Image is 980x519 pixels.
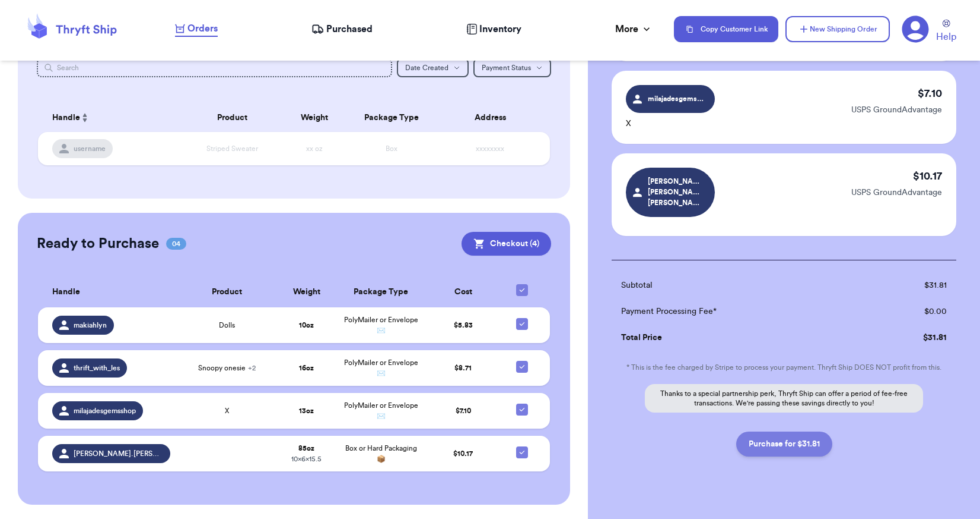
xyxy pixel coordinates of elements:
input: Search [37,58,393,77]
th: Package Type [336,277,426,307]
button: Copy Customer Link [674,16,778,42]
button: New Shipping Order [785,16,890,42]
span: $ 7.10 [456,407,471,414]
span: Snoopy onesie [198,363,256,373]
span: Date Created [405,64,448,71]
p: $ 10.17 [913,168,942,184]
strong: 13 oz [299,407,314,414]
strong: 85 oz [298,445,314,452]
span: Payment Status [482,64,531,71]
p: USPS GroundAdvantage [851,104,942,116]
button: Payment Status [473,58,551,77]
span: Purchased [326,22,373,36]
span: + 2 [248,364,256,372]
th: Package Type [345,103,437,132]
span: 10 x 6 x 15.5 [291,455,322,463]
button: Purchase for $31.81 [736,432,832,457]
span: PolyMailer or Envelope ✉️ [344,359,418,377]
div: More [615,22,653,36]
span: $ 10.17 [453,450,473,457]
span: Orders [187,21,218,36]
span: Box or Hard Packaging 📦 [345,445,417,463]
td: Payment Processing Fee* [612,298,863,325]
span: 04 [166,238,186,250]
span: $ 5.83 [454,322,473,329]
span: xxxxxxxx [476,145,504,152]
span: makiahlyn [74,320,107,330]
a: Purchased [311,22,373,36]
a: Inventory [466,22,521,36]
strong: 16 oz [299,364,314,372]
td: $ 31.81 [863,272,956,298]
span: milajadesgemsshop [648,93,704,104]
th: Cost [426,277,501,307]
th: Product [182,103,284,132]
span: Dolls [219,320,235,330]
span: Handle [52,286,80,298]
th: Weight [284,103,345,132]
a: Orders [175,21,218,37]
span: Striped Sweater [206,145,258,152]
p: X [626,118,715,130]
p: $ 7.10 [918,85,942,102]
span: xx oz [306,145,323,152]
p: * This is the fee charged by Stripe to process your payment. Thryft Ship DOES NOT profit from this. [612,363,956,372]
span: Inventory [479,22,521,36]
span: thrift_with_les [74,363,120,373]
th: Weight [276,277,336,307]
span: Handle [52,112,80,124]
td: $ 0.00 [863,298,956,325]
h2: Ready to Purchase [37,234,159,253]
a: Help [936,20,956,44]
span: PolyMailer or Envelope ✉️ [344,402,418,420]
td: $ 31.81 [863,325,956,351]
th: Address [437,103,550,132]
th: Product [177,277,277,307]
span: [PERSON_NAME].[PERSON_NAME].[PERSON_NAME] [648,176,704,208]
span: milajadesgemsshop [74,406,136,416]
strong: 10 oz [299,322,314,329]
span: [PERSON_NAME].[PERSON_NAME].[PERSON_NAME] [74,449,163,458]
span: $ 8.71 [454,364,472,372]
span: PolyMailer or Envelope ✉️ [344,316,418,334]
td: Subtotal [612,272,863,298]
p: Thanks to a special partnership perk, Thryft Ship can offer a period of fee-free transactions. We... [645,384,923,413]
span: username [74,144,106,153]
span: Box [386,145,397,152]
td: Total Price [612,325,863,351]
span: Help [936,30,956,44]
span: X [225,406,229,416]
button: Sort ascending [80,111,90,125]
button: Checkout (4) [462,232,551,256]
p: USPS GroundAdvantage [851,187,942,199]
button: Date Created [397,58,469,77]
